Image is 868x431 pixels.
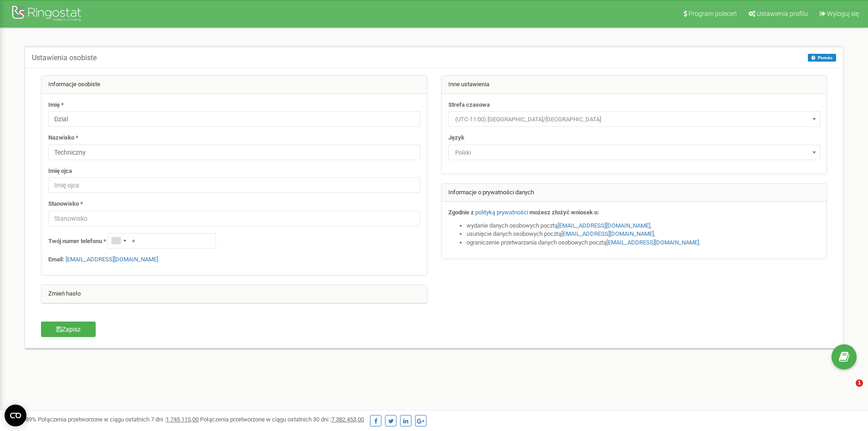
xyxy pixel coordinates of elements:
[108,233,216,249] input: +1-800-555-55-55
[48,167,72,176] label: Imię ojca
[475,209,528,216] a: polityką prywatności
[467,239,820,247] li: ograniczenie przetwarzania danych osobowych pocztą .
[448,134,464,142] label: Język
[757,10,808,17] span: Ustawienia profilu
[32,54,97,62] h5: Ustawienia osobiste
[48,134,78,142] label: Nazwisko *
[467,222,820,230] li: wydanie danych osobowych pocztą ,
[48,200,83,208] label: Stanowisko *
[166,416,199,423] u: 1 745 115,00
[48,211,420,226] input: Stanowisko
[467,230,820,239] li: usunięcie danych osobowych pocztą ,
[448,111,820,127] span: (UTC-11:00) Pacific/Midway
[41,322,96,337] button: Zapisz
[48,237,106,246] label: Twój numer telefonu *
[41,76,427,94] div: Informacje osobiste
[561,230,654,237] a: [EMAIL_ADDRESS][DOMAIN_NAME]
[856,379,863,387] span: 1
[38,416,199,423] span: Połączenia przetworzone w ciągu ostatnich 7 dni :
[48,101,64,109] label: Imię *
[48,145,420,160] input: Nazwisko
[448,101,490,109] label: Strefa czasowa
[48,256,64,263] strong: Email:
[808,54,836,62] button: Pomóc
[331,416,364,423] u: 7 382 453,00
[442,184,827,202] div: Informacje o prywatności danych
[452,146,817,159] span: Polski
[108,234,129,248] div: Telephone country code
[66,256,158,263] a: [EMAIL_ADDRESS][DOMAIN_NAME]
[41,285,427,303] div: Zmień hasło
[837,379,859,401] iframe: Intercom live chat
[529,209,599,216] strong: możesz złożyć wniosek o:
[688,10,737,17] span: Program poleceń
[5,405,26,426] button: Open CMP widget
[827,10,859,17] span: Wyloguj się
[448,145,820,160] span: Polski
[442,76,827,94] div: Inne ustawienia
[48,177,420,193] input: Imię ojca
[200,416,364,423] span: Połączenia przetworzone w ciągu ostatnich 30 dni :
[452,113,817,126] span: (UTC-11:00) Pacific/Midway
[558,222,650,229] a: [EMAIL_ADDRESS][DOMAIN_NAME]
[48,111,420,127] input: Imię
[448,209,474,216] strong: Zgodnie z
[606,239,699,246] a: [EMAIL_ADDRESS][DOMAIN_NAME]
